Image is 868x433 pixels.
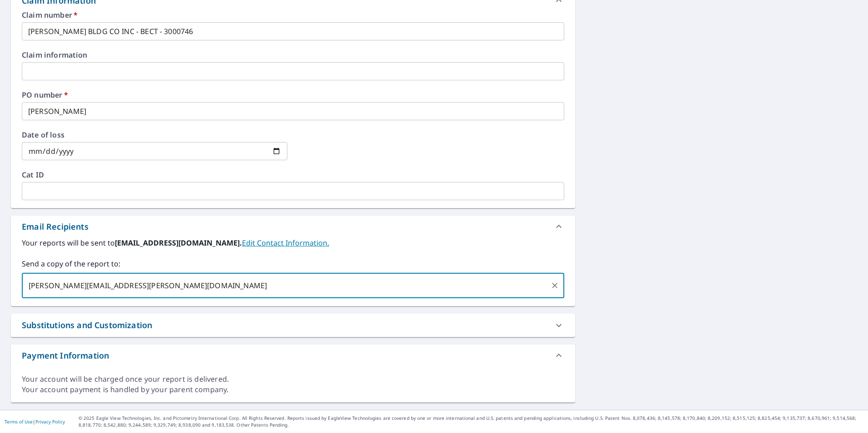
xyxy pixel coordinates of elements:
[22,171,564,178] label: Cat ID
[22,237,564,248] label: Your reports will be sent to
[115,238,242,248] b: [EMAIL_ADDRESS][DOMAIN_NAME].
[11,216,575,237] div: Email Recipients
[22,258,564,269] label: Send a copy of the report to:
[548,279,561,292] button: Clear
[22,131,287,138] label: Date of loss
[35,418,65,425] a: Privacy Policy
[11,314,575,337] div: Substitutions and Customization
[11,344,575,366] div: Payment Information
[5,419,65,424] p: |
[22,11,564,19] label: Claim number
[242,238,329,248] a: EditContactInfo
[22,349,109,362] div: Payment Information
[22,384,564,395] div: Your account payment is handled by your parent company.
[22,319,152,331] div: Substitutions and Customization
[22,51,564,59] label: Claim information
[22,374,564,384] div: Your account will be charged once your report is delivered.
[79,415,863,428] p: © 2025 Eagle View Technologies, Inc. and Pictometry International Corp. All Rights Reserved. Repo...
[22,221,89,233] div: Email Recipients
[22,91,564,98] label: PO number
[5,418,33,425] a: Terms of Use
